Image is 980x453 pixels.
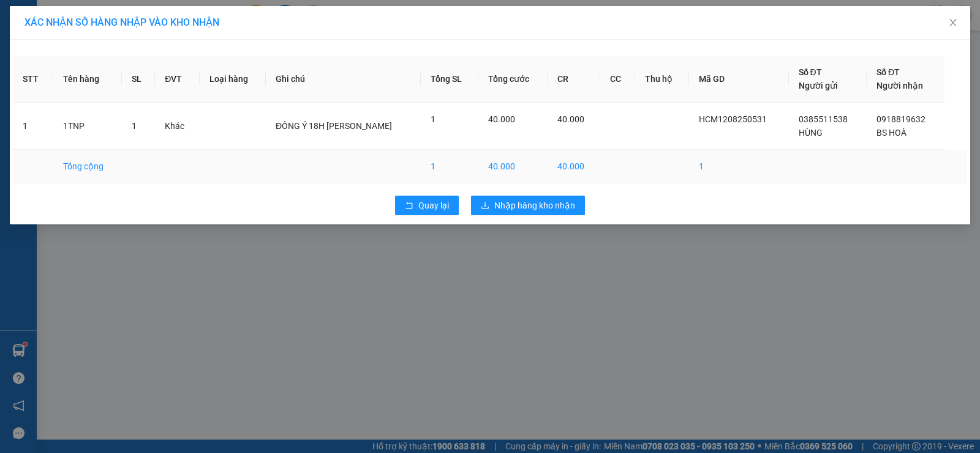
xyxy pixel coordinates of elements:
[421,150,478,183] td: 1
[10,53,108,70] div: 0358992030
[635,56,689,103] th: Thu hộ
[13,56,53,103] th: STT
[699,114,767,124] span: HCM1208250531
[13,103,53,150] td: 1
[405,201,413,211] span: rollback
[115,82,171,95] span: Chưa cước :
[689,150,789,183] td: 1
[431,114,435,124] span: 1
[53,150,122,183] td: Tổng cộng
[478,150,548,183] td: 40.000
[117,10,241,40] div: VP [GEOGRAPHIC_DATA]
[10,38,108,53] div: MAI
[478,56,548,103] th: Tổng cước
[24,17,219,28] span: XÁC NHẬN SỐ HÀNG NHẬP VÀO KHO NHẬN
[115,79,243,96] div: 20.000
[876,67,900,77] span: Số ĐT
[395,196,459,215] button: rollbackQuay lại
[799,67,822,77] span: Số ĐT
[548,56,600,103] th: CR
[53,56,122,103] th: Tên hàng
[421,56,478,103] th: Tổng SL
[600,56,635,103] th: CC
[799,114,848,124] span: 0385511538
[200,56,266,103] th: Loại hàng
[53,103,122,150] td: 1TNP
[155,103,200,150] td: Khác
[548,150,600,183] td: 40.000
[418,199,449,212] span: Quay lại
[799,81,838,90] span: Người gửi
[276,121,392,131] span: ĐỒNG Ý 18H [PERSON_NAME]
[876,81,923,90] span: Người nhận
[266,56,421,103] th: Ghi chú
[471,196,585,215] button: downloadNhập hàng kho nhận
[132,121,137,131] span: 1
[117,40,241,54] div: XUAN
[876,128,907,138] span: BS HOÀ
[689,56,789,103] th: Mã GD
[948,18,958,28] span: close
[557,114,584,124] span: 40.000
[122,56,156,103] th: SL
[481,201,489,211] span: download
[799,128,823,138] span: HÙNG
[10,10,29,23] span: Gửi:
[117,54,241,72] div: 0907453171
[494,199,575,212] span: Nhập hàng kho nhận
[10,10,108,38] div: [PERSON_NAME]
[155,56,200,103] th: ĐVT
[117,12,146,24] span: Nhận:
[488,114,515,124] span: 40.000
[876,114,925,124] span: 0918819632
[936,6,970,40] button: Close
